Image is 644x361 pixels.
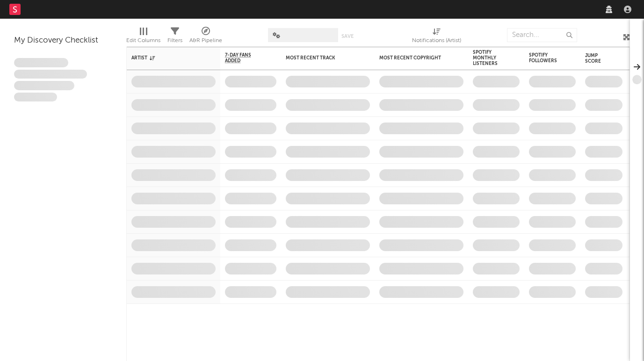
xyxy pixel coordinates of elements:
[167,35,182,46] div: Filters
[225,52,262,64] span: 7-Day Fans Added
[473,50,506,66] div: Spotify Monthly Listeners
[131,55,202,61] div: Artist
[585,53,608,64] div: Jump Score
[379,55,449,61] div: Most Recent Copyright
[14,81,74,90] span: Praesent ac interdum
[126,23,160,51] div: Edit Columns
[189,23,222,51] div: A&R Pipeline
[507,28,577,42] input: Search...
[286,55,356,61] div: Most Recent Track
[412,35,461,46] div: Notifications (Artist)
[412,23,461,51] div: Notifications (Artist)
[167,23,182,51] div: Filters
[529,52,562,64] div: Spotify Followers
[14,58,68,67] span: Lorem ipsum dolor
[189,35,222,46] div: A&R Pipeline
[14,70,87,79] span: Integer aliquet in purus et
[14,93,57,102] span: Aliquam viverra
[14,35,112,46] div: My Discovery Checklist
[126,35,160,46] div: Edit Columns
[341,34,354,39] button: Save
